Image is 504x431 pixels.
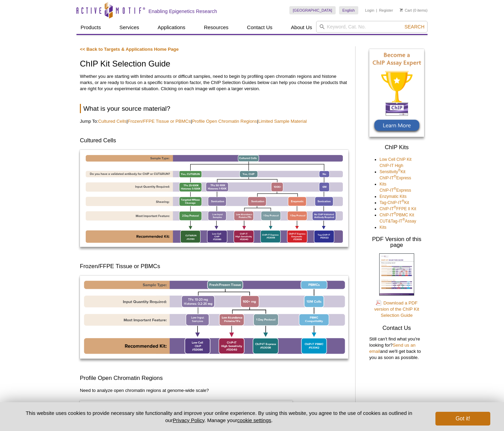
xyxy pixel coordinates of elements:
a: Register [379,8,393,13]
h2: What is your source material? [80,104,348,113]
a: Click to download the ChIP Kit Selection Guide [379,294,414,299]
sup: ® [394,187,396,191]
a: Profile Open Chromatin Regions [192,119,257,124]
img: Become a ChIP Assay Expert [369,49,424,135]
sup: ® [394,175,396,178]
a: Privacy Policy [173,417,204,423]
a: Click for larger image [80,150,348,249]
a: ChIP-IT®PBMC Kit [380,212,414,218]
a: Low Cell ChIP Kit [380,156,411,163]
a: Tag-ChIP-IT®Kit [380,200,409,206]
sup: ® [394,212,396,215]
a: Cart [400,8,412,13]
span: Search [405,24,424,29]
h3: Contact Us [369,325,424,331]
sup: ® [394,205,396,209]
a: Cultured Cells [98,119,127,124]
h3: Profile Open Chromatin Regions [80,374,348,382]
a: Products [76,21,105,34]
a: ChIP-IT®FFPE II Kit [380,206,416,212]
a: Contact Us [243,21,276,34]
button: Got it! [435,412,490,426]
h3: PDF Version of this page [369,237,424,248]
button: Search [403,24,427,30]
img: Your Cart [400,8,403,12]
li: | [376,6,377,14]
h3: Cultured Cells [80,136,348,145]
a: ChIP-IT®Express Kits [380,175,418,187]
p: Need to analyze open chromatin regions at genome-wide scale? [80,387,348,394]
input: Keyword, Cat. No. [316,21,428,33]
img: ChIP Kits Guide 1 [80,150,348,247]
a: CUT&Tag-IT®Assay Kits [380,218,418,230]
a: [GEOGRAPHIC_DATA] [289,6,336,14]
p: Jump To: | | | [80,118,348,124]
a: ChIP-IT High Sensitivity®Kit [380,163,418,175]
h3: ChIP Kits [369,144,424,151]
a: Download a PDFversion of the ChIP KitSelection Guide [374,300,419,319]
img: ChIP Kits Guide 2 [80,276,348,359]
sup: ® [403,218,405,222]
a: Login [365,8,374,13]
a: About Us [287,21,316,34]
li: (0 items) [400,6,428,14]
h1: ChIP Kit Selection Guide [80,59,348,69]
p: This website uses cookies to provide necessary site functionality and improve your online experie... [14,409,424,424]
a: Applications [154,21,190,34]
sup: ® [402,199,404,203]
button: cookie settings [237,417,271,423]
p: Whether you are starting with limited amounts or difficult samples, need to begin by profiling op... [80,73,348,92]
img: ChIP Kit Selection Guide [379,253,414,296]
a: Frozen/FFPE Tissue or PBMCs [128,119,191,124]
a: Limited Sample Material​ [258,119,307,124]
a: << Back to Targets & Applications Home Page [80,47,179,52]
a: Resources [200,21,233,34]
a: Services [115,21,143,34]
a: Send us an email [369,343,416,354]
sup: ® [398,168,400,172]
a: ChIP-IT®Express Enzymatic Kits [380,187,418,200]
a: English [339,6,358,14]
h3: Frozen/FFPE Tissue or PBMCs [80,262,348,271]
h2: Enabling Epigenetics Research [148,8,217,14]
p: Still can't find what you're looking for? and we'll get back to you as soon as possible. [369,336,424,361]
a: Click for larger image [80,276,348,360]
